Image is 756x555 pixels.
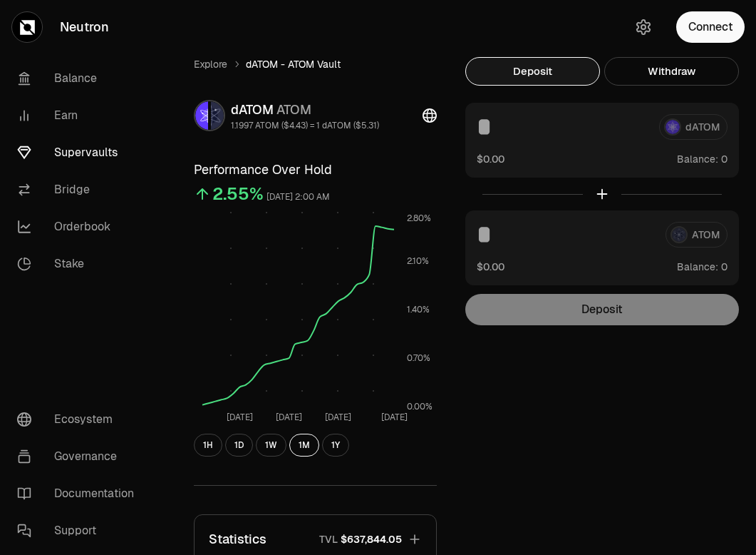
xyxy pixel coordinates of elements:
div: [DATE] 2:00 AM [266,189,330,205]
button: $0.00 [477,151,504,166]
a: Support [6,512,154,549]
button: 1M [289,434,319,457]
button: 1D [225,434,253,457]
tspan: [DATE] [227,412,253,423]
tspan: [DATE] [325,412,351,423]
tspan: 2.80% [407,213,431,224]
a: Governance [6,438,154,475]
h3: Performance Over Hold [194,160,437,180]
button: 1Y [322,434,349,457]
tspan: 0.70% [407,352,430,364]
a: Explore [194,57,227,71]
tspan: [DATE] [276,412,302,423]
div: 2.55% [212,183,264,205]
a: Earn [6,97,154,134]
a: Bridge [6,171,154,208]
button: Deposit [465,57,600,86]
a: Ecosystem [6,401,154,438]
button: $0.00 [477,259,504,274]
tspan: 2.10% [407,255,429,267]
button: 1H [194,434,222,457]
p: TVL [319,532,338,546]
p: Statistics [209,529,266,549]
nav: breadcrumb [194,57,437,71]
span: Balance: [677,260,718,274]
tspan: 1.40% [407,304,430,315]
div: dATOM [231,100,379,120]
span: Balance: [677,152,718,166]
a: Supervaults [6,134,154,171]
button: 1W [256,434,286,457]
a: Orderbook [6,208,154,245]
a: Balance [6,60,154,97]
button: Withdraw [604,57,739,86]
tspan: [DATE] [381,412,408,423]
span: $637,844.05 [341,532,402,546]
span: ATOM [276,101,311,118]
a: Stake [6,245,154,282]
tspan: 0.00% [407,401,433,412]
img: dATOM Logo [195,101,208,130]
span: dATOM - ATOM Vault [246,57,341,71]
img: ATOM Logo [211,101,224,130]
div: 1.1997 ATOM ($4.43) = 1 dATOM ($5.31) [231,120,379,131]
button: Connect [676,11,745,43]
a: Documentation [6,475,154,512]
